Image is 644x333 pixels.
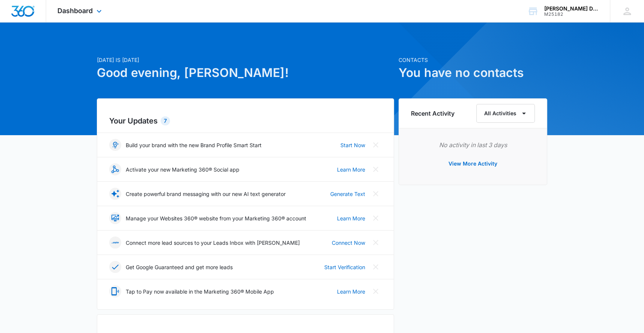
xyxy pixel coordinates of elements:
[399,64,547,82] h1: You have no contacts
[370,163,382,175] button: Close
[161,116,170,125] div: 7
[126,288,274,295] p: Tap to Pay now available in the Marketing 360® Mobile App
[324,263,365,271] a: Start Verification
[337,166,365,173] a: Learn More
[370,188,382,200] button: Close
[370,261,382,273] button: Close
[411,109,454,118] h6: Recent Activity
[126,190,286,198] p: Create powerful brand messaging with our new AI text generator
[411,140,535,149] p: No activity in last 3 days
[441,155,505,173] button: View More Activity
[57,7,93,15] span: Dashboard
[126,239,300,247] p: Connect more lead sources to your Leads Inbox with [PERSON_NAME]
[332,239,365,247] a: Connect Now
[337,214,365,222] a: Learn More
[337,288,365,295] a: Learn More
[370,237,382,249] button: Close
[370,285,382,297] button: Close
[370,139,382,151] button: Close
[476,104,535,123] button: All Activities
[544,12,599,17] div: account id
[126,263,233,271] p: Get Google Guaranteed and get more leads
[340,141,365,149] a: Start Now
[399,56,547,64] p: Contacts
[109,115,382,127] h2: Your Updates
[330,190,365,198] a: Generate Text
[126,214,306,222] p: Manage your Websites 360® website from your Marketing 360® account
[126,141,262,149] p: Build your brand with the new Brand Profile Smart Start
[370,212,382,224] button: Close
[97,56,394,64] p: [DATE] is [DATE]
[544,6,599,12] div: account name
[126,166,239,173] p: Activate your new Marketing 360® Social app
[97,64,394,82] h1: Good evening, [PERSON_NAME]!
